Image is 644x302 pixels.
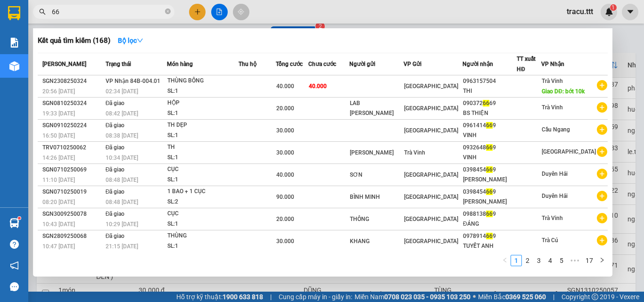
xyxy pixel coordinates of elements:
[106,177,138,183] span: 08:48 [DATE]
[596,255,608,266] button: right
[106,166,125,173] span: Đã giao
[167,197,238,207] div: SL: 2
[542,171,568,177] span: Duyên Hải
[106,233,125,239] span: Đã giao
[542,126,570,133] span: Cầu Ngang
[61,8,84,18] span: Nhận:
[18,217,21,220] sup: 1
[167,142,238,153] div: TH
[167,61,193,67] span: Món hàng
[350,214,403,224] div: THÔNG
[106,144,125,151] span: Đã giao
[483,100,489,106] span: 66
[165,8,171,16] span: close-circle
[463,131,516,140] div: VINH
[167,108,238,119] div: SL: 1
[349,61,375,67] span: Người gửi
[597,191,607,201] span: plus-circle
[42,209,103,219] div: SGN3009250078
[61,8,157,29] div: [GEOGRAPHIC_DATA]
[106,78,160,84] span: VP Nhận 84B-004.01
[542,78,563,84] span: Trà Vinh
[350,148,403,158] div: [PERSON_NAME]
[542,104,563,111] span: Trà Vinh
[542,193,568,199] span: Duyên Hải
[42,98,103,108] div: SGN0810250324
[276,171,294,178] span: 40.000
[106,199,138,205] span: 08:48 [DATE]
[597,102,607,113] span: plus-circle
[9,218,19,228] img: warehouse-icon
[167,219,238,229] div: SL: 1
[106,155,138,161] span: 10:34 [DATE]
[596,255,608,266] li: Next Page
[42,121,103,131] div: SGN0910250224
[404,216,458,222] span: [GEOGRAPHIC_DATA]
[10,261,19,270] span: notification
[39,8,46,15] span: search
[486,122,493,129] span: 66
[462,61,493,67] span: Người nhận
[542,88,585,95] span: Giao DĐ: bớt 10k
[42,76,103,86] div: SGN2308250324
[167,153,238,163] div: SL: 1
[463,108,516,118] div: BS THIỆN
[42,61,86,67] span: [PERSON_NAME]
[165,8,171,14] span: close-circle
[167,76,238,86] div: THÙNG BÔNG
[42,177,75,183] span: 11:10 [DATE]
[582,255,596,266] li: 17
[118,37,143,44] strong: Bộ lọc
[276,194,294,200] span: 90.000
[463,241,516,251] div: TUYẾT ANH
[545,255,556,266] li: 4
[597,169,607,179] span: plus-circle
[463,86,516,96] div: THI
[556,255,567,266] li: 5
[463,121,516,131] div: 0961414 9
[167,98,238,108] div: HỘP
[597,147,607,157] span: plus-circle
[350,192,403,202] div: BÌNH MINH
[42,221,75,228] span: 10:43 [DATE]
[463,175,516,185] div: [PERSON_NAME]
[545,255,555,266] a: 4
[106,61,131,67] span: Trạng thái
[42,143,103,153] div: TRV0710250062
[167,231,238,241] div: THÙNG
[486,233,493,239] span: 66
[404,149,425,156] span: Trà Vinh
[137,37,143,44] span: down
[42,187,103,197] div: SGN0710250019
[463,76,516,86] div: 0963157504
[167,241,238,252] div: SL: 1
[486,166,493,173] span: 66
[52,7,163,17] input: Tìm tên, số ĐT hoặc mã đơn
[167,209,238,219] div: CỤC
[106,88,138,95] span: 02:34 [DATE]
[61,41,157,54] div: 0796664168
[42,231,103,241] div: SGN2809250068
[350,170,403,180] div: SƠN
[567,255,582,266] li: Next 5 Pages
[276,238,294,245] span: 30.000
[463,187,516,197] div: 0398454 9
[522,255,533,266] a: 2
[404,238,458,245] span: [GEOGRAPHIC_DATA]
[597,124,607,135] span: plus-circle
[42,199,75,205] span: 08:20 [DATE]
[60,62,73,72] span: CC :
[534,255,544,266] a: 3
[106,188,125,195] span: Đã giao
[167,86,238,97] div: SL: 1
[10,240,19,249] span: question-circle
[517,56,536,73] span: TT xuất HĐ
[8,8,55,19] div: Trà Cú
[511,255,521,266] a: 1
[42,165,103,175] div: SGN0710250069
[404,171,458,178] span: [GEOGRAPHIC_DATA]
[8,6,20,20] img: logo-vxr
[8,9,23,19] span: Gửi:
[106,132,138,139] span: 08:38 [DATE]
[276,61,303,67] span: Tổng cước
